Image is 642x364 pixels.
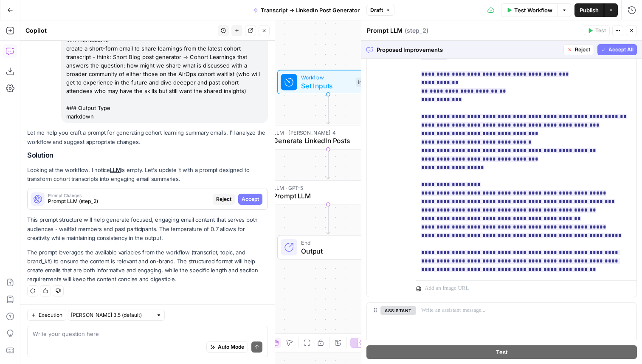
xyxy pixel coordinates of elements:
[249,235,407,260] div: EndOutput
[238,194,262,205] button: Accept
[595,27,606,34] span: Test
[301,239,370,247] span: End
[218,343,244,351] span: Auto Mode
[27,248,268,284] p: The prompt leverages the available variables from the workflow (transcript, topic, and brand_kit)...
[216,195,231,203] span: Reject
[327,150,329,179] g: Edge from step_1 to step_2
[273,135,380,146] span: Generate LinkedIn Posts
[48,198,209,205] span: Prompt LLM (step_2)
[367,26,403,35] textarea: Prompt LLM
[380,306,416,315] button: assistant
[48,193,209,198] span: Prompt Changes
[405,26,428,35] span: ( step_2 )
[242,195,259,203] span: Accept
[249,125,407,150] div: LLM · [PERSON_NAME] 4Generate LinkedIn PostsStep 1
[608,46,634,54] span: Accept All
[261,6,360,14] span: Transcript -> LinkedIn Post Generator
[249,180,407,205] div: LLM · GPT-5Prompt LLMStep 2
[377,45,560,54] span: Proposed Improvements
[501,3,558,17] button: Test Workflow
[273,183,379,192] span: LLM · GPT-5
[584,25,610,36] button: Test
[301,73,352,82] span: Workflow
[213,194,235,205] button: Reject
[27,166,268,183] p: Looking at the workflow, I notice is empty. Let's update it with a prompt designed to transform c...
[301,81,352,91] span: Set Inputs
[27,128,268,146] p: Let me help you craft a prompt for generating cohort learning summary emails. I'll analyze the wo...
[370,6,383,14] span: Draft
[327,204,329,234] g: Edge from step_2 to end
[110,166,121,173] a: LLM
[356,78,374,87] div: Inputs
[27,151,268,159] h2: Solution
[366,345,637,359] button: Test
[574,3,604,17] button: Publish
[563,44,594,55] button: Reject
[25,26,215,35] div: Copilot
[597,44,637,55] button: Accept All
[301,246,370,256] span: Output
[366,5,394,16] button: Draft
[27,215,268,242] p: This prompt structure will help generate focused, engaging email content that serves both audienc...
[206,341,248,353] button: Auto Mode
[27,310,66,321] button: Execution
[575,46,590,54] span: Reject
[580,6,599,14] span: Publish
[248,3,365,17] button: Transcript -> LinkedIn Post Generator
[39,311,62,319] span: Execution
[249,70,407,95] div: WorkflowSet InputsInputs
[496,348,508,356] span: Test
[71,311,152,319] input: Claude Sonnet 3.5 (default)
[273,191,379,201] span: Prompt LLM
[514,6,552,14] span: Test Workflow
[273,129,380,137] span: LLM · [PERSON_NAME] 4
[327,94,329,124] g: Edge from start to step_1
